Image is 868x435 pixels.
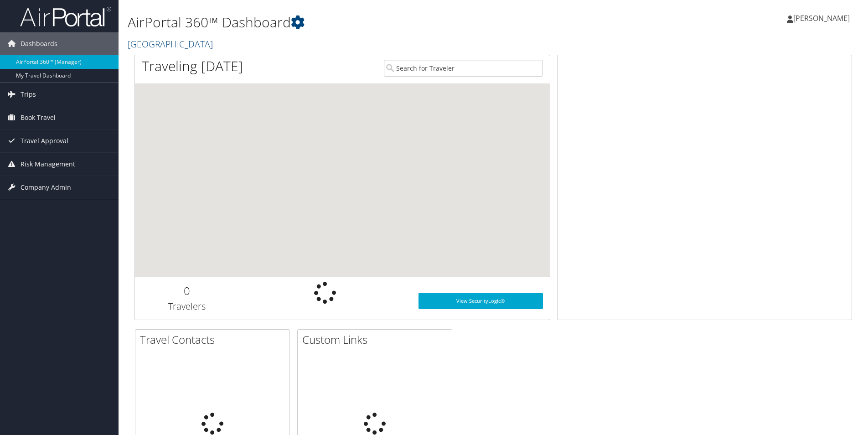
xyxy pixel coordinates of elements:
span: Dashboards [21,32,57,55]
h1: AirPortal 360™ Dashboard [128,13,615,32]
a: [PERSON_NAME] [787,5,859,32]
input: Search for Traveler [384,60,543,77]
h3: Travelers [142,300,232,313]
span: Trips [21,83,36,106]
span: Book Travel [21,106,56,129]
a: [GEOGRAPHIC_DATA] [128,38,215,50]
span: Company Admin [21,176,71,199]
span: Travel Approval [21,129,68,152]
span: Risk Management [21,153,75,176]
h2: 0 [142,283,232,299]
h2: Custom Links [302,332,452,347]
img: airportal-logo.png [20,6,111,27]
a: View SecurityLogic® [418,293,543,309]
h1: Traveling [DATE] [142,57,243,76]
h2: Travel Contacts [140,332,289,347]
span: [PERSON_NAME] [793,13,850,23]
